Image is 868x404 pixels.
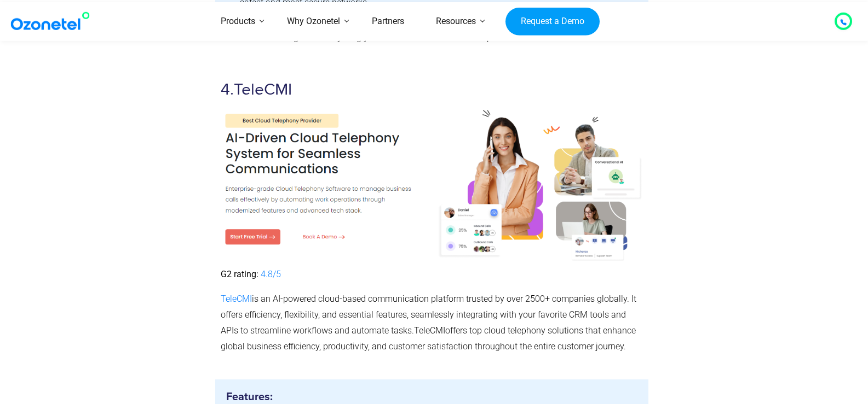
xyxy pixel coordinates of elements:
span: is an AI-powered cloud-based communication platform trusted by over 2500+ companies globally. It ... [221,294,636,336]
a: Request a Demo [505,7,599,36]
strong: Features: [226,391,273,402]
a: Resources [420,2,492,41]
a: Why Ozonetel [271,2,356,41]
a: Products [205,2,271,41]
b: G2 rating: [221,269,258,279]
a: TeleCMI [221,294,252,304]
a: 4.8/5 [261,269,281,279]
span: offers top cloud telephony solutions that enhance global business efficiency, productivity, and c... [221,325,636,352]
a: Partners [356,2,420,41]
span: TeleCMI [414,325,445,336]
span: TeleCMI [221,80,649,190]
h3: 4. [221,79,643,261]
